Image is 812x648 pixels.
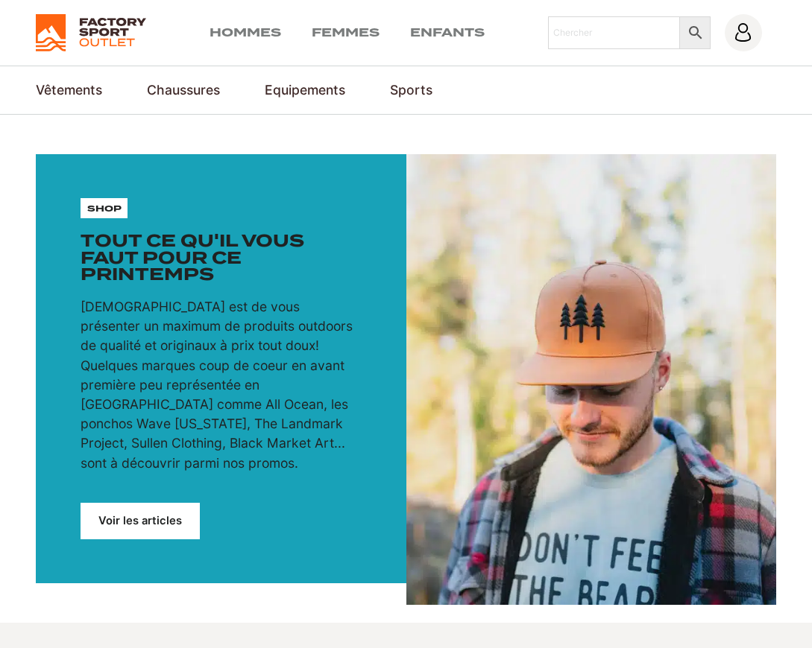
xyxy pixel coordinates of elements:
a: Equipements [265,80,345,100]
h1: Tout ce qu'il vous faut pour ce printemps [81,232,362,283]
a: Enfants [410,24,485,42]
a: Voir les articles [81,503,200,539]
a: Chaussures [147,80,220,100]
a: Vêtements [36,80,102,100]
a: Hommes [210,24,281,42]
p: [DEMOGRAPHIC_DATA] est de vous présenter un maximum de produits outdoors de qualité et originaux ... [81,297,362,473]
input: Chercher [548,16,680,49]
p: shop [87,202,122,215]
img: Factory Sport Outlet [36,14,145,51]
a: Femmes [312,24,380,42]
a: Sports [390,80,432,100]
